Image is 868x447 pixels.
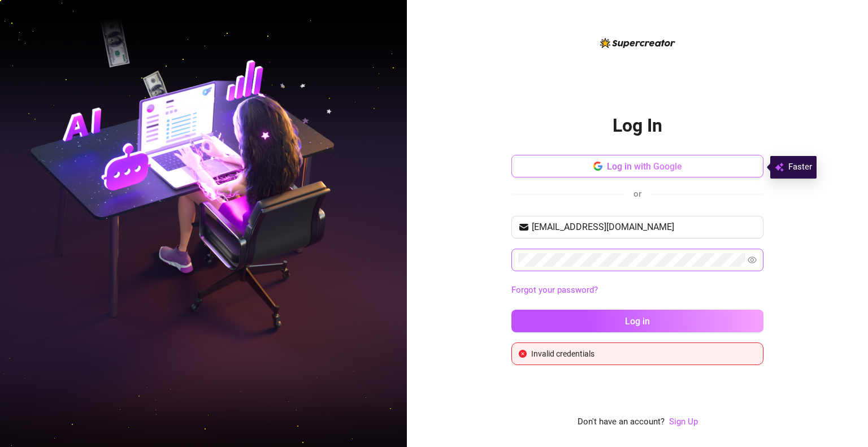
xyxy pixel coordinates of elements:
span: Don't have an account? [578,415,665,429]
img: logo-BBDzfeDw.svg [600,38,675,48]
input: Your email [532,220,757,234]
a: Forgot your password? [511,285,598,295]
a: Sign Up [669,416,698,427]
h2: Log In [613,114,662,137]
span: close-circle [519,350,527,358]
span: Log in with Google [607,161,682,172]
button: Log in [511,310,763,332]
a: Sign Up [669,415,698,429]
span: eye [748,255,757,264]
img: svg%3e [775,160,784,174]
button: Log in with Google [511,155,763,177]
span: Log in [625,316,650,327]
span: Faster [788,160,812,174]
a: Forgot your password? [511,284,763,297]
div: Invalid credentials [531,348,756,360]
span: or [633,189,641,199]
